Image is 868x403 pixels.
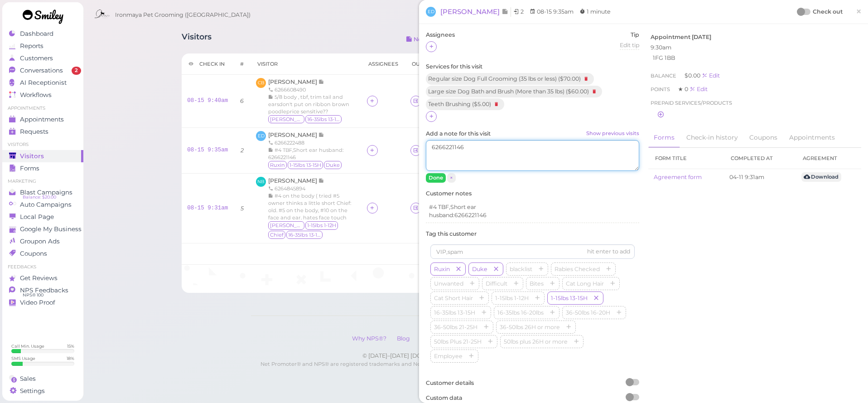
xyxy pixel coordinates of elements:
[577,7,613,16] li: 1 minute
[587,248,630,256] div: hit enter to add
[2,77,83,89] a: AI Receptionist
[20,375,36,383] span: Sales
[20,286,68,294] span: NPS Feedbacks
[447,173,456,183] button: ×
[268,139,356,146] div: 6266222488
[648,128,680,148] a: Forms
[23,291,43,299] span: NPS® 100
[498,324,562,330] span: 36-50lbs 26H or more
[620,42,639,49] span: Edit tip
[564,309,612,316] span: 36-50lbs 16-20H
[324,161,342,169] span: Duke
[305,115,342,123] span: 16-35lbs 13-15H
[268,86,356,93] div: 6266608490
[251,53,361,75] th: Visitor
[2,373,83,385] a: Sales
[2,223,83,235] a: Google My Business
[432,295,475,301] span: Cat Short Hair
[2,296,83,309] a: Video Proof
[527,7,576,16] li: 08-15 9:35am
[20,299,55,306] span: Video Proof
[651,73,678,79] span: Balance
[784,128,840,147] a: Appointments
[493,295,530,301] span: 1-15lbs 1-12H
[187,250,763,257] h5: 🎉 Total 3 visits [DATE].
[484,280,509,287] span: Difficult
[648,148,724,169] th: Form title
[856,5,862,18] span: ×
[429,211,636,219] p: husband:
[362,53,405,75] th: Assignees
[268,78,318,85] span: [PERSON_NAME]
[241,147,244,154] i: 2
[20,274,58,282] span: Get Reviews
[426,379,639,387] label: Customer details
[2,89,83,101] a: Workflows
[454,212,487,218] a: 6266221146
[67,343,74,349] div: 15 %
[651,86,671,92] span: Points
[430,244,635,259] input: VIP,spam
[182,32,212,49] h1: Visitors
[268,94,349,115] span: 5/8 body , tbf, trim tail and earsdon't put on ribbon brown poodleprice sensitive??
[651,98,732,107] span: Prepaid services/products
[268,193,351,221] span: #4 on the body ( tried #5 owner thinks a little short Chief: old. #5 on the body, #10 on the face...
[72,67,81,75] span: 2
[2,150,83,162] a: Visitors
[521,8,524,15] span: 2
[2,40,83,52] a: Reports
[260,361,690,375] small: Net Promoter® and NPS® are registered trademarks and Net Promoter Score and Net Promoter System a...
[23,194,56,201] span: Balance: $20.00
[268,78,324,85] a: [PERSON_NAME]
[11,355,35,361] div: SMS Usage
[2,235,83,248] a: Groupon Ads
[256,131,266,141] span: ED
[432,280,465,287] span: Unwanted
[432,338,483,345] span: 50lbs Plus 21-25H
[2,162,83,175] a: Forms
[20,128,48,136] span: Requests
[702,72,720,79] a: Edit
[508,266,534,272] span: blacklist
[426,173,446,183] button: Done
[429,203,636,211] p: #4 TBF,Short ear
[2,385,83,397] a: Settings
[426,189,639,198] label: Customer notes
[67,355,74,361] div: 18 %
[20,79,67,87] span: AI Receptionist
[251,352,700,360] div: © [DATE]–[DATE] [DOMAIN_NAME], Smiley is a product of Smiley Science Lab Inc.
[268,231,285,239] span: Chief
[528,280,545,287] span: Bites
[268,221,304,229] span: Tucker
[399,32,438,47] button: Notes
[115,2,251,28] span: Ironmaya Pet Grooming ([GEOGRAPHIC_DATA])
[268,177,324,184] a: [PERSON_NAME]
[268,115,304,123] span: Axel
[426,7,436,17] span: ED
[690,86,708,92] a: Edit
[2,264,83,270] li: Feedbacks
[2,52,83,64] a: Customers
[20,238,60,245] span: Groupon Ads
[405,53,430,75] th: Out
[651,44,859,52] div: 9:30am
[432,309,477,316] span: 16-35lbs 13-15H
[681,128,743,147] a: Check-in history
[187,205,228,211] a: 08-15 9:31am
[744,128,783,147] a: Coupons
[426,73,594,85] div: Regular size Dog Full Grooming (35 lbs or less) ( $70.00 )
[187,97,228,104] a: 08-15 9:40am
[286,231,323,239] span: 16-35lbs 13-15H
[2,199,83,211] a: Auto Campaigns
[20,189,72,196] span: Blast Campaigns
[678,86,690,92] span: ★ 0
[318,131,324,138] span: Note
[256,177,266,187] span: NB
[801,172,841,182] a: Download
[586,130,639,138] a: Show previous visits
[305,221,338,229] span: 1-15lbs 1-12H
[440,7,502,16] span: [PERSON_NAME]
[288,161,323,169] span: 1-15lbs 13-15H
